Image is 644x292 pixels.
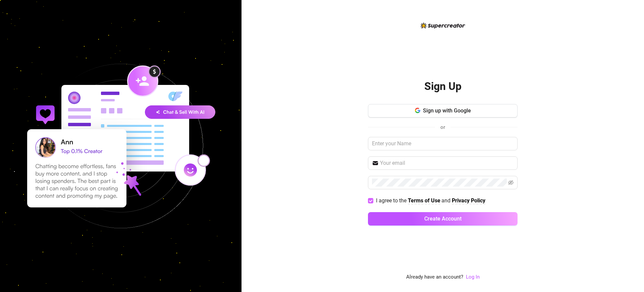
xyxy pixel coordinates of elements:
[466,274,480,280] a: Log In
[368,104,518,117] button: Sign up with Google
[423,107,471,114] span: Sign up with Google
[421,22,465,29] img: logo-BBDzfeDw.svg
[441,197,452,204] span: and
[440,124,445,130] span: or
[424,80,462,93] h2: Sign Up
[424,215,462,222] span: Create Account
[406,273,463,281] span: Already have an account?
[452,197,485,204] strong: Privacy Policy
[466,273,480,281] a: Log In
[368,212,518,226] button: Create Account
[376,197,408,204] span: I agree to the
[408,197,440,204] a: Terms of Use
[5,30,237,262] img: signup-background-D0MIrEPF.svg
[452,197,485,204] a: Privacy Policy
[408,197,440,204] strong: Terms of Use
[380,159,514,167] input: Your email
[508,180,514,185] span: eye-invisible
[368,137,518,150] input: Enter your Name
